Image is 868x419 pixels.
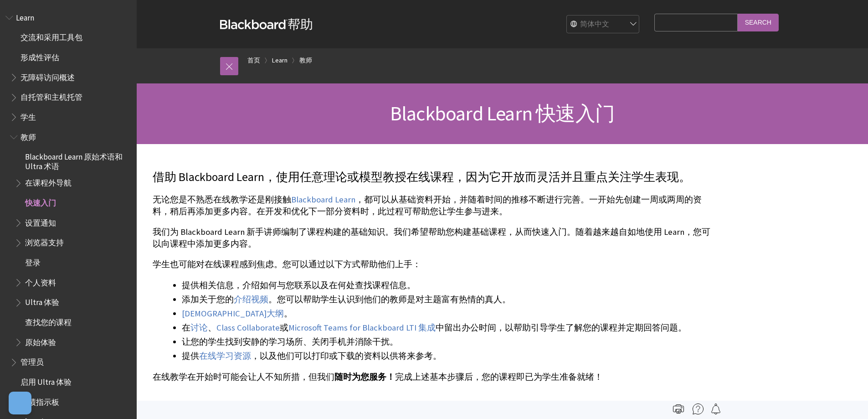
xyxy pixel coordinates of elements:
span: Blackboard Learn 快速入门 [390,101,615,126]
button: Open Preferences [9,392,31,414]
span: 登录 [25,255,41,267]
p: 我们为 Blackboard Learn 新手讲师编制了课程构建的基础知识。我们希望帮助您构建基础课程，从而快速入门。随着越来越自如地使用 Learn，您可以向课程中添加更多内容。 [153,226,718,250]
p: 无论您是不熟悉在线教学还是刚接触 ，都可以从基础资料开始，并随着时间的推移不断进行完善。一开始先创建一周或两周的资料，稍后再添加更多内容。在开发和优化下一部分资料时，此过程可帮助您让学生参与进来。 [153,194,718,217]
span: 原始体验 [25,335,56,347]
p: 在线教学在开始时可能会让人不知所措，但我们 完成上述基本步骤后，您的课程即已为学生准备就绪！ [153,371,718,383]
img: Print [673,403,684,414]
a: 在线学习资源 [199,351,251,362]
span: 交流和采用工具包 [21,30,82,42]
img: More help [693,403,704,414]
a: [DEMOGRAPHIC_DATA]大纲 [182,308,284,319]
span: 自托管和主机托管 [21,90,82,102]
a: 讨论 [190,322,208,333]
p: 借助 Blackboard Learn，使用任意理论或模型教授在线课程，因为它开放而灵活并且重点关注学生表现。 [153,169,718,186]
a: Blackboard帮助 [220,16,313,32]
strong: Blackboard [220,20,288,29]
span: 查找您的课程 [25,315,72,327]
li: 让您的学生找到安静的学习场所、关闭手机并消除干扰。 [182,336,718,348]
select: Site Language Selector [567,16,640,34]
span: 教师 [21,129,36,142]
li: 在 、 或 中留出办公时间，以帮助引导学生了解您的课程并定期回答问题。 [182,321,718,334]
span: 形成性评估 [21,50,59,62]
a: Class Collaborate [216,322,280,333]
span: 管理员 [21,355,44,367]
span: 在课程外导航 [25,176,72,188]
span: 个人资料 [25,275,56,287]
li: 提供相关信息，介绍如何与您联系以及在何处查找课程信息。 [182,279,718,292]
span: 启用 Ultra 体验 [21,374,72,387]
span: 成绩指示板 [21,394,59,407]
a: Microsoft Teams for Blackboard LTI 集成 [288,322,436,333]
a: Blackboard Learn [291,194,355,205]
span: 设置通知 [25,215,56,228]
span: 学生 [21,109,36,122]
a: 教师 [299,55,312,66]
li: 添加关于您的 。您可以帮助学生认识到他们的教师是对主题富有热情的真人。 [182,293,718,306]
span: Blackboard Learn 原始术语和 Ultra 术语 [25,150,130,171]
span: Ultra 体验 [25,295,59,307]
p: 学生也可能对在线课程感到焦虑。您可以通过以下方式帮助他们上手： [153,259,718,270]
li: 。 [182,307,718,320]
input: Search [738,14,779,31]
span: Learn [16,10,34,22]
span: 随时为您服务！ [334,372,395,382]
nav: Book outline for Blackboard Learn Help [5,10,131,410]
img: Follow this page [710,403,721,414]
a: 介绍视频 [234,294,268,305]
li: 提供 ，以及他们可以打印或下载的资料以供将来参考。 [182,350,718,362]
a: 首页 [247,55,260,66]
a: Learn [272,55,288,66]
span: 快速入门 [25,195,56,207]
span: 无障碍访问概述 [21,70,75,82]
span: 浏览器支持 [25,235,64,248]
